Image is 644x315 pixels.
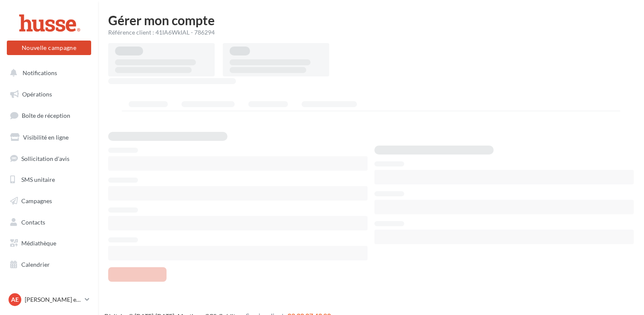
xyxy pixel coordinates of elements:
[22,90,52,98] span: Opérations
[5,64,89,82] button: Notifications
[5,192,93,210] a: Campagnes
[21,155,69,162] span: Sollicitation d'avis
[5,150,93,168] a: Sollicitation d'avis
[5,85,93,103] a: Opérations
[21,239,56,247] span: Médiathèque
[5,234,93,252] a: Médiathèque
[23,134,69,141] span: Visibilité en ligne
[21,219,45,226] span: Contacts
[21,197,52,204] span: Campagnes
[5,213,93,231] a: Contacts
[5,256,93,274] a: Calendrier
[11,295,19,304] span: Ae
[7,292,91,308] a: Ae [PERSON_NAME] et [PERSON_NAME]
[5,128,93,146] a: Visibilité en ligne
[21,176,55,183] span: SMS unitaire
[21,261,50,268] span: Calendrier
[108,28,634,37] div: Référence client : 41IA6WkIAL - 786294
[7,41,91,55] button: Nouvelle campagne
[5,171,93,189] a: SMS unitaire
[25,295,81,304] p: [PERSON_NAME] et [PERSON_NAME]
[108,14,634,26] h1: Gérer mon compte
[23,69,57,76] span: Notifications
[22,112,70,119] span: Boîte de réception
[5,106,93,125] a: Boîte de réception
